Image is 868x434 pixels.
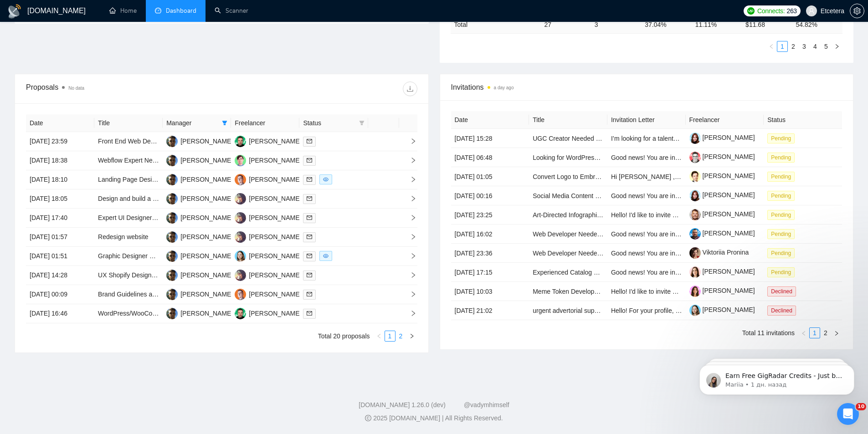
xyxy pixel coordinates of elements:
img: PS [235,193,246,204]
div: [PERSON_NAME] [249,251,301,261]
a: AP[PERSON_NAME] [166,252,233,259]
a: 5 [821,41,831,51]
span: filter [222,120,227,126]
a: Graphic Designer Wanted for Longterm AdHoc Work [98,252,246,260]
li: 3 [799,41,810,52]
span: Pending [767,172,795,182]
span: Declined [767,306,796,316]
button: download [403,82,417,96]
a: AP[PERSON_NAME] [166,233,233,240]
div: [PERSON_NAME] [180,270,233,280]
th: Freelancer [231,114,299,132]
span: Pending [767,267,795,277]
a: AL[PERSON_NAME] [235,175,301,183]
div: Proposals [26,82,221,96]
img: c1B6d2ffXkJTZoopxKthAjaKY79T9BR0HbmmRpuuhBvwRjhTm3lAcwjY1nYAAyXg_b [689,228,701,240]
img: c1K4qsFmwl1fe1W2XsKAweDOMujsMWonGNmE8sH7Md5VWSNKqM96jxgH9sjcZoD8G3 [689,133,701,144]
span: Pending [767,229,795,239]
span: user [808,8,815,14]
a: AP[PERSON_NAME] [166,290,233,297]
th: Status [764,111,842,129]
a: 2 [396,331,406,341]
td: [DATE] 18:38 [26,151,94,170]
td: [DATE] 01:57 [26,228,94,247]
a: Landing Page Design for Expression of Interest Campaign [98,176,262,183]
td: 37.04 % [641,15,691,33]
div: [PERSON_NAME] [180,289,233,299]
span: download [403,85,417,92]
a: AP[PERSON_NAME] [166,175,233,183]
td: [DATE] 10:03 [451,282,529,301]
li: Previous Page [374,331,385,342]
li: Total 11 invitations [742,327,795,338]
span: Pending [767,210,795,220]
img: AP [166,155,178,166]
button: right [831,327,842,338]
div: [PERSON_NAME] [180,308,233,318]
img: PS [235,212,246,224]
span: mail [307,311,312,316]
a: VY[PERSON_NAME] [235,252,301,259]
td: Design and build a Recruitment Agency website (Wordpress or similar) [94,189,163,209]
span: Connects: [757,6,785,16]
span: 10 [856,403,866,410]
td: Brand Guidelines and Website Design for Innovative Tech Startup [94,285,163,304]
img: c1wY7m8ZWXnIubX-lpYkQz8QSQ1v5mgv5UQmPpzmho8AMWW-HeRy9TbwhmJc8l-wsG [689,305,701,316]
a: Art-Directed Infographic Designer Needed for Wine Tech Sheets [533,211,714,219]
a: Meme Token Development – Full Creation, Tokenomics, Smart Contract & Launch Plan [533,288,779,295]
div: [PERSON_NAME] [249,232,301,242]
img: c1Ztns_PlkZmqQg2hxOAB3KrB-2UgfwRbY9QtdsXzD6WDZPCtFtyWXKn0el6RrVcf5 [689,152,701,163]
span: right [403,195,416,202]
a: Viktoriia Pronina [689,249,749,256]
td: [DATE] 21:02 [451,301,529,320]
a: urgent advertorial support / Cartoon -Print [533,307,650,314]
span: filter [220,116,229,130]
a: Pending [767,268,798,276]
li: 2 [820,327,831,338]
img: AP [166,212,178,224]
span: right [403,214,416,221]
span: Declined [767,286,796,296]
span: dashboard [155,7,161,14]
td: 54.82 % [792,15,842,33]
th: Manager [163,114,231,132]
td: Web Developer Needed for Mobility Startup Website (Yamaghen Ride – Berlin) [529,244,607,263]
td: urgent advertorial support / Cartoon -Print [529,301,607,320]
img: upwork-logo.png [747,7,755,15]
span: right [403,234,416,240]
img: c1M5jAXOigoWM-VJbPGIngxVGJJZLMTrZTPTFOCI6jLyFM-OV5Vca5rLEtP4aKFWbn [689,247,701,259]
td: 3 [591,15,641,33]
a: Front End Web Developer Needed for Figma to Website Integration [98,138,288,145]
div: [PERSON_NAME] [180,232,233,242]
span: mail [307,215,312,220]
li: 5 [821,41,832,52]
a: 4 [810,41,820,51]
img: AP [166,250,178,262]
img: AS [235,136,246,147]
span: mail [307,177,312,182]
a: homeHome [109,7,137,15]
li: 2 [788,41,799,52]
td: [DATE] 15:28 [451,129,529,148]
div: [PERSON_NAME] [180,194,233,204]
iframe: Intercom notifications сообщение [686,346,868,409]
span: filter [359,120,365,126]
td: Expert UI Designer part time for sports tech [94,209,163,228]
a: 1 [385,331,395,341]
td: UGC Creator Needed for Filming in Czech Republic [529,129,607,148]
span: Pending [767,248,795,258]
td: Front End Web Developer Needed for Figma to Website Integration [94,132,163,151]
td: [DATE] 16:02 [451,225,529,244]
li: Next Page [832,41,842,52]
a: [PERSON_NAME] [689,210,755,218]
a: [PERSON_NAME] [689,134,755,141]
a: [PERSON_NAME] [689,268,755,275]
div: 2025 [DOMAIN_NAME] | All Rights Reserved. [7,414,861,423]
td: [DATE] 01:05 [451,167,529,186]
a: [PERSON_NAME] [689,172,755,179]
a: AP[PERSON_NAME] [166,309,233,317]
th: Freelancer [686,111,764,129]
img: AP [166,289,178,300]
th: Title [94,114,163,132]
a: PS[PERSON_NAME] [235,271,301,278]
